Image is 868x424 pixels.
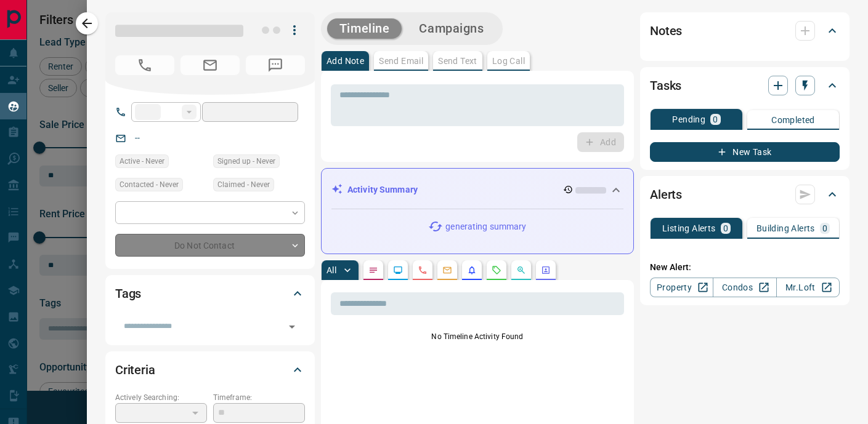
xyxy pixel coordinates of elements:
p: generating summary [445,220,526,233]
span: Claimed - Never [217,178,270,191]
span: Active - Never [120,155,164,167]
div: Tags [115,279,305,308]
a: -- [135,133,140,143]
div: Criteria [115,355,305,385]
div: Alerts [650,180,840,209]
p: Pending [672,115,705,124]
span: Signed up - Never [217,155,275,167]
a: Mr.Loft [776,278,840,297]
p: All [327,266,336,274]
button: Open [283,318,301,335]
svg: Calls [418,265,428,275]
h2: Tags [115,284,141,303]
svg: Agent Actions [541,265,551,275]
p: New Alert: [650,261,840,274]
button: Campaigns [407,18,496,39]
p: 0 [723,224,728,233]
h2: Alerts [650,185,682,204]
a: Property [650,278,713,297]
div: Do Not Contact [115,234,305,257]
span: No Email [180,55,240,75]
div: Activity Summary [331,178,623,201]
h2: Tasks [650,76,681,95]
p: Timeframe: [213,392,305,403]
p: Completed [771,116,815,124]
p: Add Note [327,57,364,65]
a: Condos [713,278,776,297]
svg: Emails [442,265,452,275]
svg: Opportunities [516,265,526,275]
p: Building Alerts [756,224,815,233]
p: 0 [822,224,827,233]
span: No Number [246,55,305,75]
p: Activity Summary [347,183,418,196]
span: No Number [115,55,174,75]
p: No Timeline Activity Found [331,331,624,342]
svg: Lead Browsing Activity [393,265,403,275]
svg: Requests [492,265,501,275]
p: 0 [713,115,718,124]
div: Notes [650,16,840,46]
div: Tasks [650,71,840,100]
h2: Notes [650,21,682,41]
button: Timeline [327,18,402,39]
button: New Task [650,142,840,162]
svg: Listing Alerts [467,265,477,275]
p: Listing Alerts [662,224,716,233]
span: Contacted - Never [120,178,179,191]
svg: Notes [368,265,378,275]
h2: Criteria [115,360,155,380]
p: Actively Searching: [115,392,207,403]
